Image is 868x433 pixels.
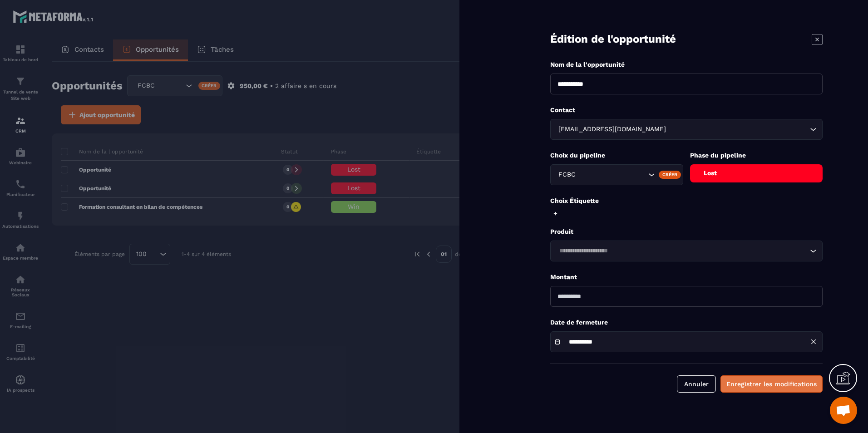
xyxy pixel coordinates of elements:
p: Édition de l'opportunité [550,32,676,47]
span: FCBC [556,170,588,180]
div: Search for option [550,164,683,185]
p: Produit [550,227,823,236]
p: Choix du pipeline [550,151,683,160]
input: Search for option [588,170,646,180]
a: Ouvrir le chat [830,397,857,424]
div: Créer [659,171,681,179]
input: Search for option [668,124,808,134]
div: Search for option [550,241,823,261]
span: [EMAIL_ADDRESS][DOMAIN_NAME] [556,124,668,134]
p: Contact [550,106,823,114]
button: Annuler [677,375,716,393]
p: Date de fermeture [550,318,823,327]
p: Montant [550,273,823,281]
p: Phase du pipeline [690,151,823,160]
p: Nom de la l'opportunité [550,60,823,69]
input: Search for option [556,246,808,256]
div: Search for option [550,119,823,140]
p: Choix Étiquette [550,197,823,205]
button: Enregistrer les modifications [720,375,823,393]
